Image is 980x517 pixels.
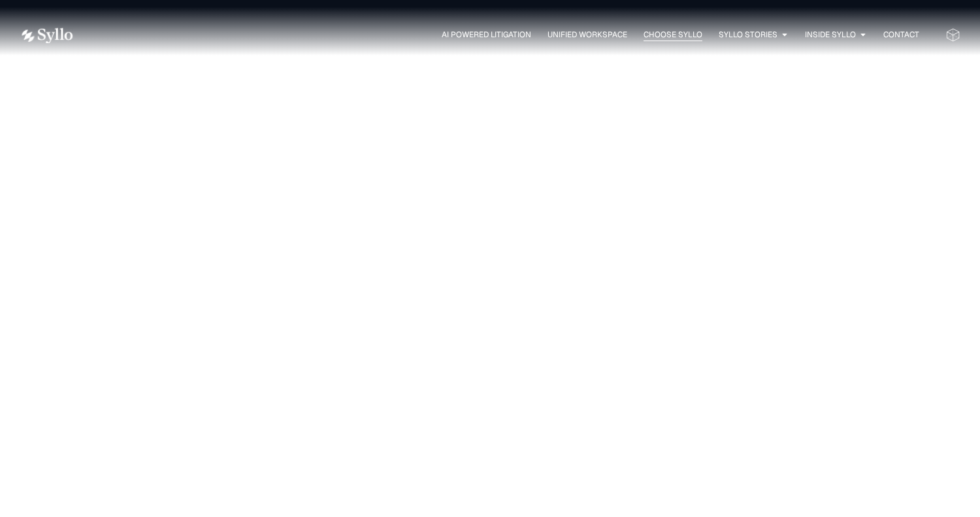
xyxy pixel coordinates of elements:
a: Contact [883,29,919,41]
a: Inside Syllo [805,29,856,41]
nav: Menu [99,29,919,41]
a: AI Powered Litigation [442,29,531,41]
div: Menu Toggle [99,29,919,41]
a: Unified Workspace [547,29,627,41]
img: white logo [20,27,73,44]
a: Choose Syllo [644,29,702,41]
a: Syllo Stories [719,29,777,41]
